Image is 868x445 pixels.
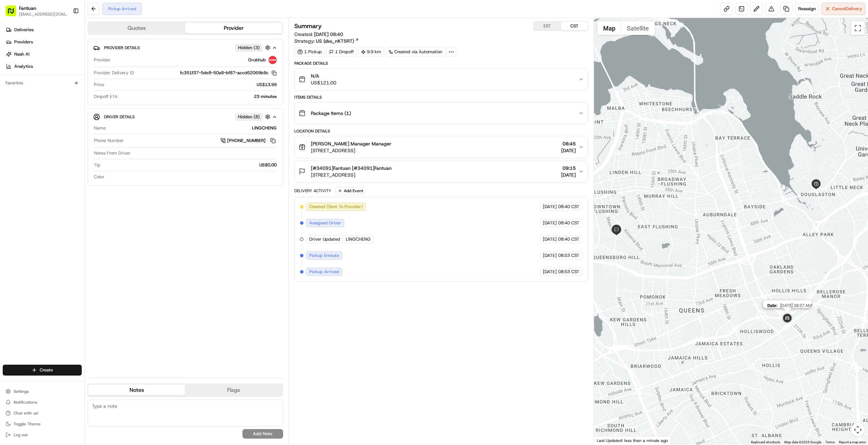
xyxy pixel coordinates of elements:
div: Package Details [294,61,588,66]
span: US$13.99 [257,82,277,88]
span: Fantuan [19,5,36,12]
span: Dropoff ETA [94,94,118,100]
button: Keyboard shortcuts [751,440,780,445]
button: Package Items (1) [295,102,588,124]
button: Notes [88,385,185,396]
button: Provider [185,23,282,34]
img: Google [596,436,618,445]
span: Pylon [67,168,82,173]
span: [PERSON_NAME] [21,105,55,110]
span: [DATE] [543,236,557,242]
span: [DATE] 08:57 AM [780,303,811,308]
button: Hidden (8) [235,113,272,121]
span: Settings [14,389,29,394]
span: Chat with us! [14,410,38,416]
div: Start new chat [31,64,111,71]
button: Show street map [597,21,621,35]
span: Driver Details [104,114,135,120]
span: US$121.00 [311,79,336,86]
span: Cancel Delivery [832,6,862,12]
a: [PHONE_NUMBER] [220,137,277,144]
span: Package Items ( 1 ) [311,110,351,117]
span: Assigned Driver [309,220,341,226]
span: Pickup Enroute [309,252,339,259]
button: Quotes [88,23,185,34]
div: Created via Automation [386,47,445,57]
a: Powered byPylon [48,167,82,173]
button: Hidden (3) [235,43,272,52]
div: 2 [780,324,787,332]
span: [DATE] [561,147,576,154]
div: 1 Pickup [294,47,325,57]
span: Toggle Theme [14,421,41,427]
span: 08:40 CST [558,220,579,226]
a: US (dss_nKT5RT) [316,38,359,44]
div: Location Details [294,128,588,134]
button: Toggle fullscreen view [851,21,865,35]
span: API Documentation [64,151,109,158]
span: Driver Updated [309,236,340,242]
span: [PERSON_NAME] Manager Manager [311,140,391,147]
button: [EMAIL_ADDRESS][DOMAIN_NAME] [19,12,67,17]
span: 08:53 CST [558,252,579,259]
span: Notes From Driver [94,150,131,156]
a: 📗Knowledge Base [4,148,55,161]
span: Create [40,367,53,373]
button: Toggle Theme [3,419,82,429]
span: 09:15 [561,165,576,171]
span: Reassign [798,6,816,12]
div: Items Details [294,95,588,100]
button: Add Event [335,187,366,195]
div: We're available if you need us! [31,71,93,77]
div: Strategy: [294,38,359,44]
img: Nash [7,6,20,20]
input: Clear [18,43,112,50]
span: [DATE] 08:40 [314,31,343,37]
a: Report a map error [839,440,866,444]
span: LINGCHENG [346,236,371,242]
span: Deliveries [14,27,34,33]
span: Provider [94,57,111,63]
div: 23 minutes [120,94,277,100]
button: [#34091]Fantuan [#34091]Fantuan[STREET_ADDRESS]09:15[DATE] [295,161,588,182]
button: Reassign [795,3,819,15]
a: Terms [825,440,835,444]
p: Welcome 👋 [7,27,123,38]
span: Name [94,125,106,131]
div: 1 [784,322,791,329]
span: 08:40 CST [558,204,579,210]
span: 08:53 CST [558,269,579,275]
span: Knowledge Base [14,151,52,158]
span: [DATE] [543,269,557,275]
a: Open this area in Google Maps (opens a new window) [596,436,618,445]
span: Analytics [14,63,33,69]
button: N/AUS$121.00 [295,68,588,90]
span: Nash AI [14,51,29,57]
span: Date : [767,303,777,308]
button: CST [561,22,588,31]
span: [DATE] [543,220,557,226]
span: Hidden ( 8 ) [238,114,260,120]
span: Hidden ( 3 ) [238,45,260,51]
span: Color [94,174,104,180]
button: Fantuan[EMAIL_ADDRESS][DOMAIN_NAME] [3,3,70,19]
div: 💻 [57,152,63,157]
span: Created (Sent To Provider) [309,204,363,210]
span: Price [94,82,104,88]
button: See all [105,86,123,95]
img: 4281594248423_2fcf9dad9f2a874258b8_72.png [14,64,26,77]
a: Nash AI [3,49,84,60]
div: Delivery Activity [294,188,331,194]
span: Pickup Arrived [309,269,339,275]
a: Analytics [3,61,84,72]
span: [DATE] [543,204,557,210]
button: Log out [3,430,82,440]
button: Flags [185,385,282,396]
a: Providers [3,37,84,47]
span: Provider Details [104,45,140,50]
span: 08:40 CST [558,236,579,242]
span: [PERSON_NAME] [21,123,55,128]
button: EST [534,22,561,31]
button: Create [3,365,82,376]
